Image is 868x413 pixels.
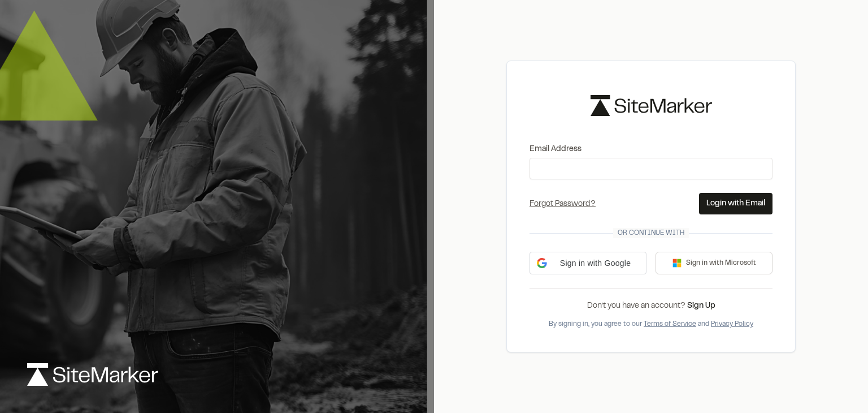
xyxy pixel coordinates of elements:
[656,252,772,274] button: Sign in with Microsoft
[530,252,646,274] div: Sign in with Google
[687,303,715,309] a: Sign Up
[530,143,772,156] label: Email Address
[711,319,753,329] button: Privacy Policy
[27,363,158,386] img: logo-white-rebrand.svg
[530,319,772,329] div: By signing in, you agree to our and
[591,95,712,116] img: logo-black-rebrand.svg
[530,300,772,312] div: Don’t you have an account?
[530,201,596,208] a: Forgot Password?
[644,319,696,329] button: Terms of Service
[552,257,639,269] span: Sign in with Google
[699,193,772,214] button: Login with Email
[613,228,689,238] span: Or continue with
